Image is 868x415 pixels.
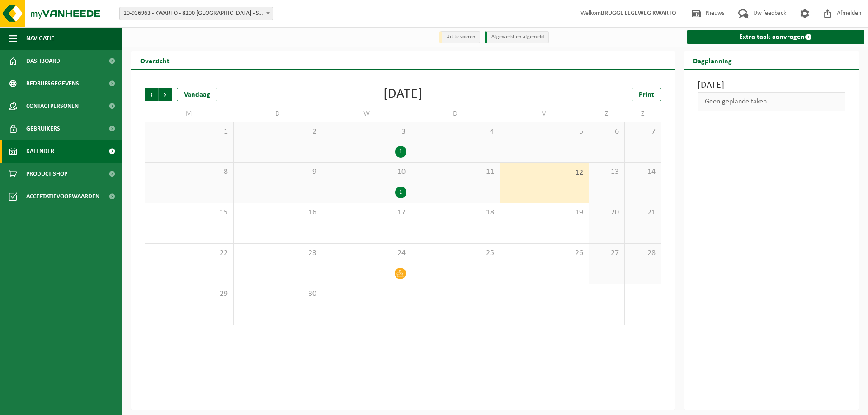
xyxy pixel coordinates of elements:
[327,127,406,137] span: 3
[150,289,229,299] span: 29
[238,248,318,258] span: 23
[383,88,423,101] div: [DATE]
[395,146,406,158] div: 1
[327,208,406,218] span: 17
[327,167,406,177] span: 10
[411,106,500,122] td: D
[26,117,60,140] span: Gebruikers
[26,140,54,163] span: Kalender
[150,208,229,218] span: 15
[145,106,234,122] td: M
[150,167,229,177] span: 8
[589,106,625,122] td: Z
[131,51,179,69] h2: Overzicht
[395,187,406,198] div: 1
[505,208,584,218] span: 19
[26,185,99,208] span: Acceptatievoorwaarden
[601,10,676,17] strong: BRUGGE LEGEWEG KWARTO
[629,248,656,258] span: 28
[327,248,406,258] span: 24
[629,167,656,177] span: 14
[322,106,411,122] td: W
[145,88,158,101] span: Vorige
[505,168,584,178] span: 12
[485,31,549,43] li: Afgewerkt en afgemeld
[159,88,172,101] span: Volgende
[684,51,741,69] h2: Dagplanning
[238,208,318,218] span: 16
[500,106,589,122] td: V
[26,95,79,117] span: Contactpersonen
[120,7,273,20] span: 10-936963 - KWARTO - 8200 BRUGGE - SINT-ANDRIES
[505,127,584,137] span: 5
[687,30,865,44] a: Extra taak aanvragen
[238,289,318,299] span: 30
[26,163,67,185] span: Product Shop
[416,127,495,137] span: 4
[238,127,318,137] span: 2
[505,248,584,258] span: 26
[594,248,620,258] span: 27
[119,7,273,20] span: 10-936963 - KWARTO - 8200 BRUGGE - SINT-ANDRIES
[416,167,495,177] span: 11
[26,50,60,72] span: Dashboard
[150,248,229,258] span: 22
[629,208,656,218] span: 21
[594,127,620,137] span: 6
[416,248,495,258] span: 25
[234,106,323,122] td: D
[439,31,480,43] li: Uit te voeren
[26,27,54,50] span: Navigatie
[629,127,656,137] span: 7
[26,72,79,95] span: Bedrijfsgegevens
[698,79,846,92] h3: [DATE]
[594,208,620,218] span: 20
[594,167,620,177] span: 13
[416,208,495,218] span: 18
[150,127,229,137] span: 1
[639,91,654,98] span: Print
[698,92,846,111] div: Geen geplande taken
[632,88,661,101] a: Print
[625,106,661,122] td: Z
[238,167,318,177] span: 9
[177,88,217,101] div: Vandaag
